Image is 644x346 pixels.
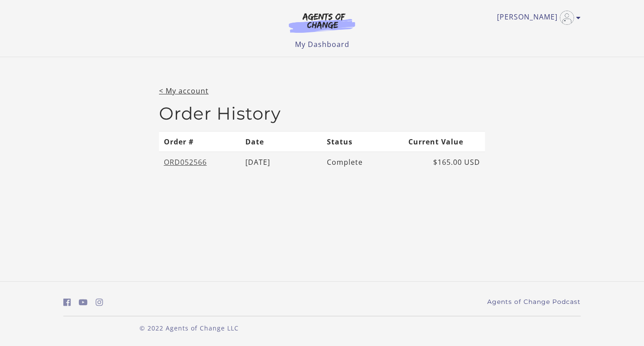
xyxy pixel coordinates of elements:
[63,296,71,309] a: https://www.facebook.com/groups/aswbtestprep (Open in a new window)
[96,298,103,307] i: https://www.instagram.com/agentsofchangeprep/ (Open in a new window)
[241,131,322,152] th: Date
[241,152,322,172] td: [DATE]
[322,131,403,152] th: Status
[295,39,349,49] a: My Dashboard
[487,297,581,307] a: Agents of Change Podcast
[79,298,88,307] i: https://www.youtube.com/c/AgentsofChangeTestPrepbyMeaganMitchell (Open in a new window)
[79,296,88,309] a: https://www.youtube.com/c/AgentsofChangeTestPrepbyMeaganMitchell (Open in a new window)
[322,152,403,172] td: Complete
[159,103,485,124] h2: Order History
[159,131,241,152] th: Order #
[497,11,576,25] a: Toggle menu
[63,323,315,333] p: © 2022 Agents of Change LLC
[63,298,71,307] i: https://www.facebook.com/groups/aswbtestprep (Open in a new window)
[279,12,365,33] img: Agents of Change Logo
[403,152,485,172] td: $165.00 USD
[164,157,207,167] a: ORD052566
[96,296,103,309] a: https://www.instagram.com/agentsofchangeprep/ (Open in a new window)
[159,86,209,96] a: < My account
[403,131,485,152] th: Current Value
